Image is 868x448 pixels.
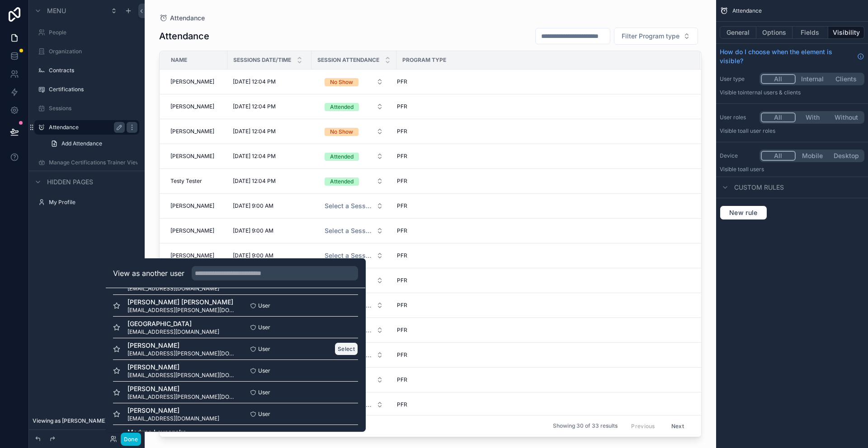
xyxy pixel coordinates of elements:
[33,417,107,425] span: Viewing as [PERSON_NAME]
[743,89,801,96] span: Internal users & clients
[113,268,184,279] h2: View as another user
[47,6,66,15] span: Menu
[127,285,219,292] span: [EMAIL_ADDRESS][DOMAIN_NAME]
[127,372,236,379] span: [EMAIL_ADDRESS][PERSON_NAME][DOMAIN_NAME]
[796,74,830,84] button: Internal
[49,48,137,55] label: Organization
[720,75,756,83] label: User type
[127,319,219,328] span: [GEOGRAPHIC_DATA]
[61,140,102,147] span: Add Attendance
[49,199,137,206] label: My Profile
[49,67,137,74] label: Contracts
[761,151,796,161] button: All
[127,363,236,372] span: [PERSON_NAME]
[127,341,236,350] span: [PERSON_NAME]
[47,177,93,187] span: Hidden pages
[49,159,137,166] label: Manage Certifications Trainer View
[171,56,187,64] span: Name
[258,367,270,374] span: User
[127,415,219,422] span: [EMAIL_ADDRESS][DOMAIN_NAME]
[743,166,764,173] span: all users
[743,127,775,134] span: All user roles
[756,26,793,39] button: Options
[726,209,761,217] span: New rule
[49,124,121,131] label: Attendance
[45,136,139,151] a: Add Attendance
[127,393,236,401] span: [EMAIL_ADDRESS][PERSON_NAME][DOMAIN_NAME]
[720,127,864,135] p: Visible to
[761,74,796,84] button: All
[720,166,864,173] p: Visible to
[233,56,291,64] span: Sessions Date/Time
[793,26,829,39] button: Fields
[258,345,270,353] span: User
[258,302,270,309] span: User
[258,324,270,331] span: User
[734,183,784,192] span: Custom rules
[127,298,236,307] span: [PERSON_NAME] [PERSON_NAME]
[720,89,864,96] p: Visible to
[665,419,690,433] button: Next
[829,112,863,122] button: Without
[49,105,137,112] label: Sessions
[127,428,236,437] span: Medusa Lovesnake
[127,384,236,393] span: [PERSON_NAME]
[335,342,358,355] button: Select
[402,56,446,64] span: Program type
[258,389,270,396] span: User
[796,112,830,122] button: With
[829,151,863,161] button: Desktop
[720,47,864,65] a: How do I choose when the element is visible?
[796,151,830,161] button: Mobile
[127,350,236,357] span: [EMAIL_ADDRESS][PERSON_NAME][DOMAIN_NAME]
[49,86,137,93] label: Certifications
[258,411,270,418] span: User
[829,74,863,84] button: Clients
[828,26,864,39] button: Visibility
[720,47,854,65] span: How do I choose when the element is visible?
[720,152,756,159] label: Device
[317,56,379,64] span: Session Attendance
[732,7,762,14] span: Attendance
[127,307,236,314] span: [EMAIL_ADDRESS][PERSON_NAME][DOMAIN_NAME]
[720,26,756,39] button: General
[553,423,618,430] span: Showing 30 of 33 results
[121,433,141,446] button: Done
[720,205,767,220] button: New rule
[720,114,756,121] label: User roles
[761,112,796,122] button: All
[127,406,219,415] span: [PERSON_NAME]
[49,29,137,36] label: People
[127,328,219,336] span: [EMAIL_ADDRESS][DOMAIN_NAME]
